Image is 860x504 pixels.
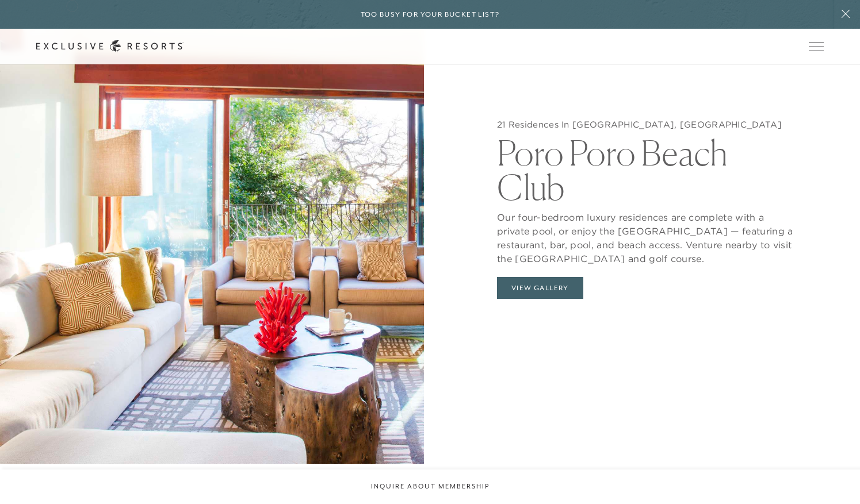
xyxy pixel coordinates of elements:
[497,277,583,299] button: View Gallery
[497,119,800,130] h5: 21 Residences In [GEOGRAPHIC_DATA], [GEOGRAPHIC_DATA]
[361,9,500,20] h6: Too busy for your bucket list?
[497,205,800,266] p: Our four-bedroom luxury residences are complete with a private pool, or enjoy the [GEOGRAPHIC_DAT...
[809,43,824,51] button: Open navigation
[497,130,800,205] h2: Poro Poro Beach Club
